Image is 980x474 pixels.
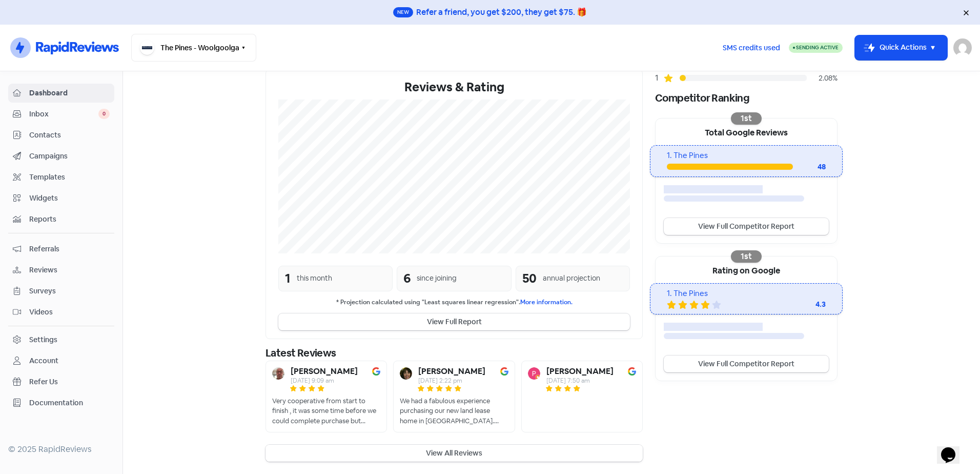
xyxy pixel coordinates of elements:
a: Reviews [8,261,114,280]
span: Campaigns [29,151,110,162]
div: this month [297,273,332,284]
a: Reports [8,210,114,229]
b: [PERSON_NAME] [291,367,358,376]
iframe: chat widget [937,433,970,464]
img: Avatar [528,367,540,380]
div: Latest Reviews [266,345,643,361]
span: SMS credits used [723,43,780,53]
div: annual projection [543,273,600,284]
button: Quick Actions [855,35,947,60]
span: Referrals [29,244,110,254]
div: 1st [731,112,762,125]
img: Avatar [272,367,284,380]
div: 1 [655,72,663,84]
div: 1. The Pines [667,288,825,300]
a: Refer Us [8,372,114,391]
button: View All Reviews [266,445,643,462]
img: Image [628,367,636,376]
b: [PERSON_NAME] [546,367,614,376]
div: [DATE] 7:50 am [546,378,614,384]
span: Contacts [29,130,110,141]
img: User [953,38,972,57]
div: 48 [793,162,826,172]
a: Videos [8,303,114,322]
div: [DATE] 9:09 am [291,378,358,384]
div: 1. The Pines [667,150,825,162]
small: * Projection calculated using "Least squares linear regression". [278,298,630,307]
a: Dashboard [8,84,114,103]
div: Settings [29,334,57,345]
a: Inbox 0 [8,105,114,124]
a: Contacts [8,126,114,145]
div: 4.3 [785,299,826,310]
div: 6 [403,269,411,288]
div: 2.08% [807,73,838,84]
a: Documentation [8,393,114,412]
span: Templates [29,172,110,183]
button: The Pines - Woolgoolga [131,34,256,62]
span: New [393,7,413,17]
div: Very cooperative from start to finish , it was some time before we could complete purchase but ho... [272,396,380,426]
span: Refer Us [29,377,110,387]
div: Refer a friend, you get $200, they get $75. 🎁 [416,6,587,18]
img: Image [500,367,508,376]
a: Widgets [8,189,114,208]
span: Reports [29,214,110,225]
a: SMS credits used [714,42,789,52]
span: 0 [98,109,110,119]
div: Rating on Google [656,256,837,283]
a: Campaigns [8,147,114,166]
div: since joining [417,273,457,284]
div: © 2025 RapidReviews [8,443,114,456]
img: Avatar [400,367,412,380]
div: 1 [285,269,291,288]
a: Templates [8,168,114,187]
b: [PERSON_NAME] [418,367,485,376]
button: View Full Report [278,313,630,330]
span: Dashboard [29,88,110,98]
a: Settings [8,330,114,349]
div: 50 [522,269,537,288]
div: 1st [731,250,762,263]
a: Sending Active [789,42,843,54]
a: View Full Competitor Report [664,355,829,372]
a: Surveys [8,282,114,301]
a: View Full Competitor Report [664,218,829,235]
div: Total Google Reviews [656,118,837,145]
span: Documentation [29,398,110,408]
span: Reviews [29,265,110,275]
a: More information. [520,298,573,306]
div: Competitor Ranking [655,90,838,106]
a: Referrals [8,240,114,259]
span: Surveys [29,286,110,297]
span: Videos [29,307,110,318]
div: [DATE] 2:22 pm [418,378,485,384]
div: Reviews & Rating [278,78,630,96]
span: Sending Active [796,44,839,51]
a: Account [8,351,114,370]
div: Account [29,355,58,366]
div: We had a fabulous experience purchasing our new land lease home in [GEOGRAPHIC_DATA]. [PERSON_NAM... [400,396,508,426]
span: Inbox [29,109,98,120]
span: Widgets [29,193,110,204]
img: Image [372,367,380,376]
